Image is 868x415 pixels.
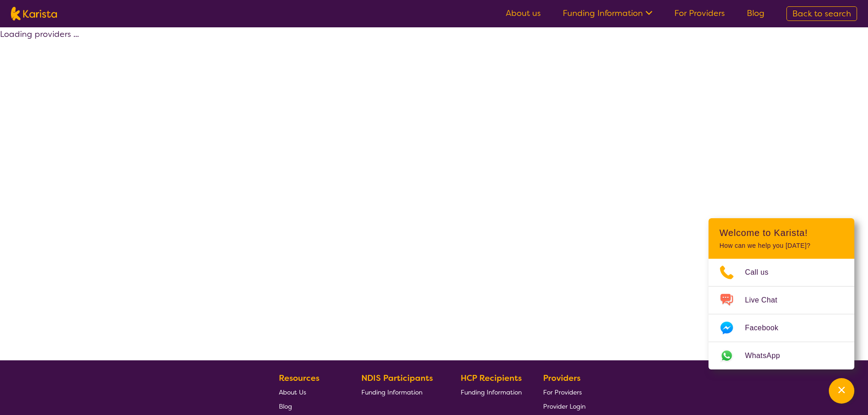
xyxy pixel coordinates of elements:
[792,8,851,19] span: Back to search
[829,378,854,404] button: Channel Menu
[709,218,854,369] div: Channel Menu
[506,8,541,19] a: About us
[361,385,440,399] a: Funding Information
[543,373,580,384] b: Providers
[461,388,522,396] span: Funding Information
[745,293,788,307] span: Live Chat
[745,266,780,279] span: Call us
[11,7,57,20] img: Karista logo
[461,373,522,384] b: HCP Recipients
[543,402,586,410] span: Provider Login
[709,259,854,369] ul: Choose channel
[709,342,854,369] a: Web link opens in a new tab.
[279,402,292,410] span: Blog
[563,8,652,19] a: Funding Information
[745,321,789,335] span: Facebook
[747,8,765,19] a: Blog
[279,388,306,396] span: About Us
[719,242,843,250] p: How can we help you [DATE]?
[674,8,725,19] a: For Providers
[543,385,586,399] a: For Providers
[461,385,522,399] a: Funding Information
[786,6,857,21] a: Back to search
[279,373,319,384] b: Resources
[279,399,340,413] a: Blog
[279,385,340,399] a: About Us
[543,388,582,396] span: For Providers
[719,227,843,238] h2: Welcome to Karista!
[361,388,422,396] span: Funding Information
[543,399,586,413] a: Provider Login
[361,373,433,384] b: NDIS Participants
[745,349,791,363] span: WhatsApp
